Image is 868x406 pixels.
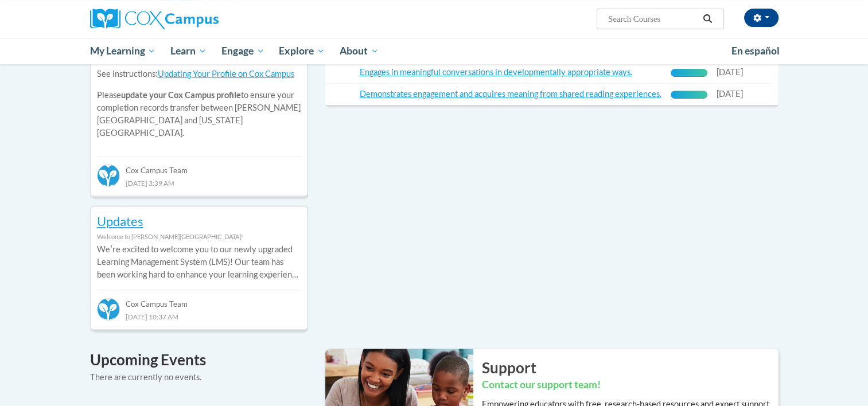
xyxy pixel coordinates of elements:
[731,45,780,57] span: En español
[279,44,325,58] span: Explore
[717,89,743,99] span: [DATE]
[97,298,120,321] img: Cox Campus Team
[97,213,143,229] a: Updates
[89,44,155,58] span: My Learning
[97,164,120,187] img: Cox Campus Team
[163,38,214,64] a: Learn
[97,290,301,310] div: Cox Campus Team
[97,177,301,189] div: [DATE] 3:39 AM
[90,372,201,382] span: There are currently no events.
[97,156,301,177] div: Cox Campus Team
[121,90,241,100] b: update your Cox Campus profile
[97,231,301,243] div: Welcome to [PERSON_NAME][GEOGRAPHIC_DATA]!
[340,44,379,58] span: About
[90,9,308,29] a: Cox Campus
[97,310,301,323] div: [DATE] 10:37 AM
[482,378,779,392] h3: Contact our support team!
[271,38,332,64] a: Explore
[744,9,779,27] button: Account Settings
[73,38,796,64] div: Main menu
[724,39,787,63] a: En español
[360,67,632,77] a: Engages in meaningful conversations in developmentally appropriate ways.
[671,91,707,99] div: Progress, %
[83,38,164,64] a: My Learning
[717,67,743,77] span: [DATE]
[607,12,699,26] input: Search Courses
[90,9,219,29] img: Cox Campus
[214,38,272,64] a: Engage
[221,44,264,58] span: Engage
[158,69,294,79] a: Updating Your Profile on Cox Campus
[90,349,308,371] h4: Upcoming Events
[97,68,301,80] p: See instructions:
[699,12,716,26] button: Search
[671,69,707,77] div: Progress, %
[170,44,207,58] span: Learn
[97,243,301,281] p: Weʹre excited to welcome you to our newly upgraded Learning Management System (LMS)! Our team has...
[482,357,779,378] h2: Support
[332,38,386,64] a: About
[97,26,301,148] div: Please to ensure your completion records transfer between [PERSON_NAME][GEOGRAPHIC_DATA] and [US_...
[360,89,661,99] a: Demonstrates engagement and acquires meaning from shared reading experiences.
